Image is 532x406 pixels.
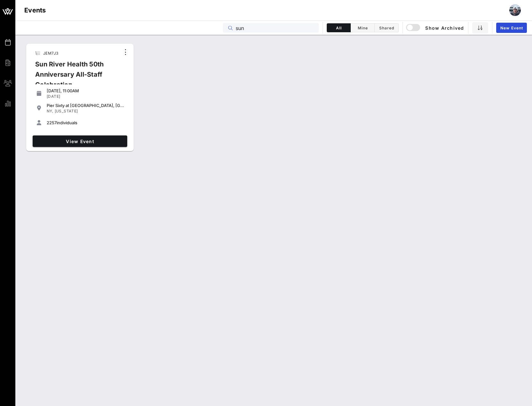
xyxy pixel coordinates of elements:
[30,59,120,95] div: Sun River Health 50th Anniversary All-Staff Celebration
[47,88,125,93] div: [DATE], 11:00AM
[43,51,58,56] span: JEM7J3
[35,139,125,144] span: View Event
[47,120,125,125] div: individuals
[355,26,371,30] span: Mine
[331,26,347,30] span: All
[375,23,399,32] button: Shared
[47,94,125,99] div: [DATE]
[47,109,53,113] span: NY,
[351,23,375,32] button: Mine
[24,5,46,15] h1: Events
[379,26,395,30] span: Shared
[407,22,464,34] button: Show Archived
[327,23,351,32] button: All
[33,135,127,147] a: View Event
[496,23,527,33] a: New Event
[500,26,523,30] span: New Event
[47,103,125,108] div: Pier Sixty at [GEOGRAPHIC_DATA], [GEOGRAPHIC_DATA] in [GEOGRAPHIC_DATA]
[407,24,464,32] span: Show Archived
[47,120,57,125] span: 2257
[55,109,78,113] span: [US_STATE]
